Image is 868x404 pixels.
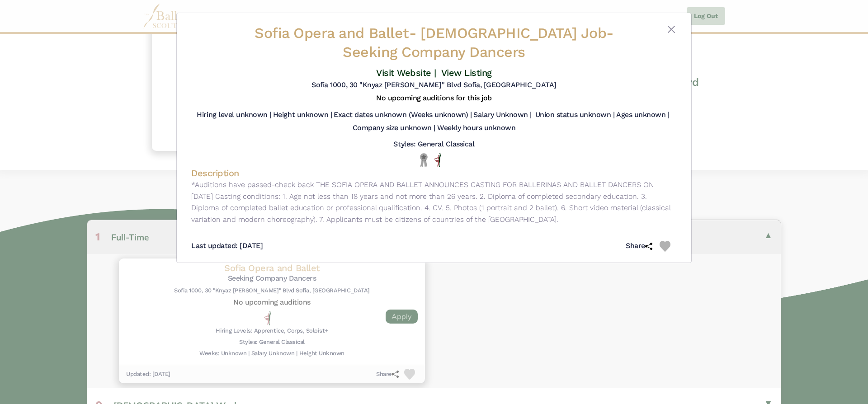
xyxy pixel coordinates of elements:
[441,67,492,78] a: View Listing
[197,110,271,120] h5: Hiring level unknown |
[353,123,435,133] h5: Company size unknown |
[255,24,409,42] span: Sofia Opera and Ballet
[334,110,472,120] h5: Exact dates unknown (Weeks unknown) |
[376,94,492,103] h5: No upcoming auditions for this job
[616,110,669,120] h5: Ages unknown |
[311,80,556,90] h5: Sofia 1000, 30 "Knyaz [PERSON_NAME]" Blvd Sofia, [GEOGRAPHIC_DATA]
[420,24,606,42] span: [DEMOGRAPHIC_DATA] Job
[191,241,263,251] h5: Last updated: [DATE]
[393,140,474,149] h5: Styles: General Classical
[273,110,332,120] h5: Height unknown |
[376,67,436,78] a: Visit Website |
[437,123,515,133] h5: Weekly hours unknown
[434,153,441,167] img: All
[473,110,531,120] h5: Salary Unknown |
[666,24,677,35] button: Close
[660,241,670,252] img: Heart
[191,167,677,179] h4: Description
[535,110,614,120] h5: Union status unknown |
[626,241,660,251] h5: Share
[191,179,677,225] p: *Auditions have passed-check back THE SOFIA OPERA AND BALLET ANNOUNCES CASTING FOR BALLERINAS AND...
[418,153,429,167] img: Local
[231,24,636,61] h2: - - Seeking Company Dancers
